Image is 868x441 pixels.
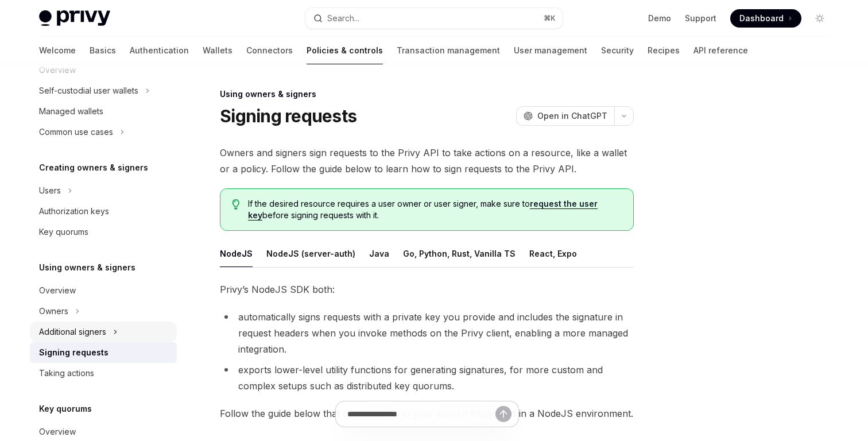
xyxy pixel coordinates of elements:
li: exports lower-level utility functions for generating signatures, for more custom and complex setu... [220,362,634,394]
span: ⌘ K [544,14,556,23]
div: Key quorums [39,225,88,239]
div: Additional signers [39,325,106,339]
a: Managed wallets [30,101,177,122]
a: Welcome [39,37,76,64]
button: Toggle Owners section [30,301,177,322]
div: Common use cases [39,125,113,139]
a: Recipes [648,37,680,64]
input: Ask a question... [347,401,495,427]
div: Self-custodial user wallets [39,84,138,98]
div: Taking actions [39,366,94,380]
button: Send message [495,406,511,422]
a: API reference [693,37,748,64]
a: Basics [90,37,116,64]
a: Policies & controls [307,37,383,64]
div: Using owners & signers [220,88,634,100]
div: Overview [39,425,76,439]
span: Dashboard [739,13,784,24]
div: Signing requests [39,346,108,359]
span: Open in ChatGPT [537,110,607,122]
div: Overview [39,284,76,297]
div: Users [39,184,61,198]
button: Toggle Common use cases section [30,122,177,142]
a: Signing requests [30,342,177,363]
a: Transaction management [397,37,500,64]
a: Connectors [246,37,293,64]
a: Authorization keys [30,201,177,222]
h5: Key quorums [39,402,92,416]
li: automatically signs requests with a private key you provide and includes the signature in request... [220,309,634,357]
h1: Signing requests [220,106,356,126]
a: Support [685,13,716,24]
div: Managed wallets [39,105,103,118]
div: Java [369,240,389,267]
div: NodeJS (server-auth) [266,240,355,267]
span: Owners and signers sign requests to the Privy API to take actions on a resource, like a wallet or... [220,145,634,177]
img: light logo [39,10,110,26]
a: User management [514,37,587,64]
button: Toggle Users section [30,180,177,201]
h5: Using owners & signers [39,261,135,274]
a: Authentication [130,37,189,64]
div: Authorization keys [39,204,109,218]
button: Toggle dark mode [811,9,829,28]
button: Open in ChatGPT [516,106,614,126]
h5: Creating owners & signers [39,161,148,175]
div: Search... [327,11,359,25]
a: Overview [30,280,177,301]
div: Go, Python, Rust, Vanilla TS [403,240,516,267]
button: Toggle Additional signers section [30,322,177,342]
a: Security [601,37,634,64]
span: If the desired resource requires a user owner or user signer, make sure to before signing request... [248,198,622,221]
svg: Tip [232,199,240,210]
div: NodeJS [220,240,253,267]
button: Open search [305,8,563,29]
div: React, Expo [529,240,577,267]
span: Privy’s NodeJS SDK both: [220,281,634,297]
div: Owners [39,304,68,318]
button: Toggle Self-custodial user wallets section [30,80,177,101]
a: Taking actions [30,363,177,384]
a: Wallets [203,37,232,64]
a: Key quorums [30,222,177,242]
a: Dashboard [730,9,801,28]
a: Demo [648,13,671,24]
